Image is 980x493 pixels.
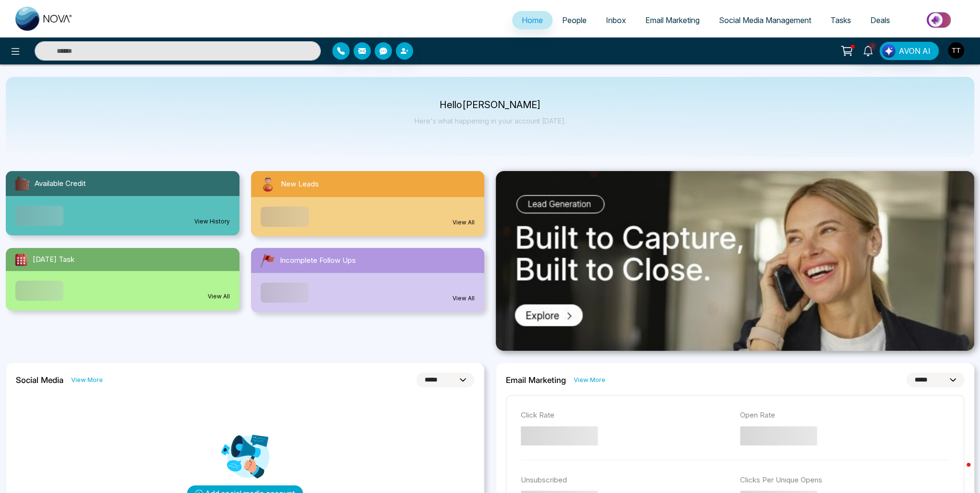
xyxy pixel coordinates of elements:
a: View All [208,292,230,301]
span: 3 [868,42,877,50]
a: Tasks [821,11,861,29]
a: View All [452,218,475,227]
img: Lead Flow [882,44,895,58]
h2: Email Marketing [506,375,566,385]
p: Clicks Per Unique Opens [740,475,950,486]
img: Market-place.gif [905,9,974,31]
a: Deals [861,11,900,29]
a: Home [512,11,553,29]
span: Social Media Management [719,15,811,25]
img: newLeads.svg [259,175,277,193]
span: New Leads [281,179,319,190]
a: Email Marketing [636,11,709,29]
p: Unsubscribed [521,475,730,486]
p: Hello [PERSON_NAME] [415,101,566,109]
a: 3 [856,42,879,59]
p: Click Rate [521,410,730,421]
span: Email Marketing [645,15,700,25]
a: Social Media Management [709,11,821,29]
span: Incomplete Follow Ups [280,255,356,266]
a: View More [71,375,103,384]
img: availableCredit.svg [13,175,31,192]
span: Home [522,15,543,25]
a: Inbox [596,11,636,29]
span: Available Credit [35,178,86,189]
span: Inbox [606,15,626,25]
a: New LeadsView All [245,171,490,236]
img: User Avatar [948,42,964,59]
img: . [496,171,974,351]
h2: Social Media [16,375,63,385]
button: AVON AI [879,42,939,60]
a: Incomplete Follow UpsView All [245,248,490,312]
img: followUps.svg [259,252,276,269]
img: todayTask.svg [13,252,29,267]
span: AVON AI [899,45,930,57]
a: View More [574,375,605,384]
span: Tasks [830,15,851,25]
a: People [553,11,596,29]
p: Here's what happening in your account [DATE]. [415,117,566,125]
span: People [562,15,587,25]
span: Deals [870,15,890,25]
a: View All [452,294,475,303]
img: Nova CRM Logo [15,7,73,31]
img: Analytics png [221,432,269,481]
p: Open Rate [740,410,950,421]
iframe: Intercom live chat [947,460,970,483]
a: View History [194,217,230,226]
span: [DATE] Task [33,254,75,265]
